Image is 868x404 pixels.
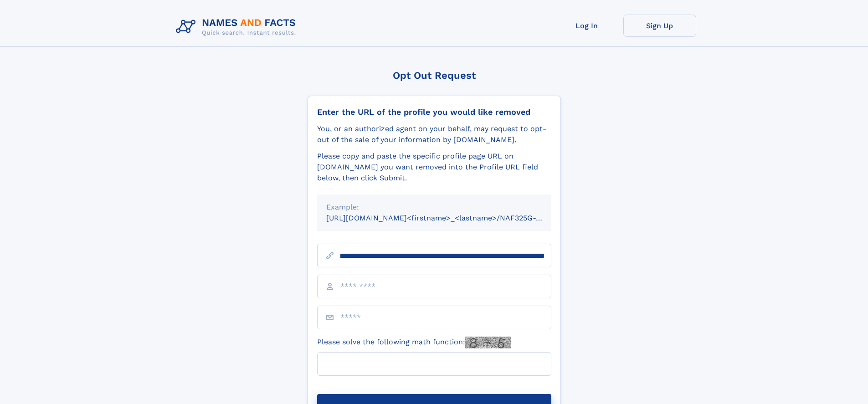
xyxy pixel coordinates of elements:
[172,15,303,39] img: Logo Names and Facts
[317,123,551,145] div: You, or an authorized agent on your behalf, may request to opt-out of the sale of your informatio...
[326,202,542,213] div: Example:
[317,337,511,348] label: Please solve the following math function:
[317,107,551,117] div: Enter the URL of the profile you would like removed
[550,15,623,37] a: Log In
[308,70,561,81] div: Opt Out Request
[326,214,569,222] small: [URL][DOMAIN_NAME]<firstname>_<lastname>/NAF325G-xxxxxxxx
[623,15,696,37] a: Sign Up
[317,151,551,184] div: Please copy and paste the specific profile page URL on [DOMAIN_NAME] you want removed into the Pr...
